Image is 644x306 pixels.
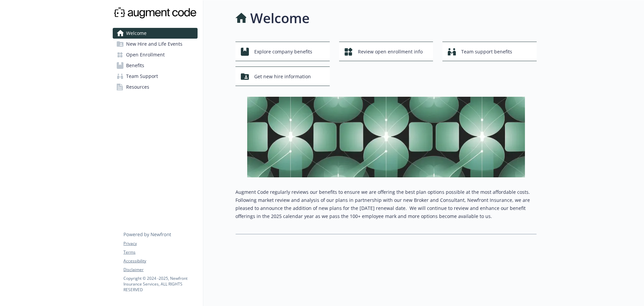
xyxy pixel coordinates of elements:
span: Welcome [126,28,147,39]
a: Open Enrollment [113,49,198,60]
a: Disclaimer [123,267,197,273]
p: Copyright © 2024 - 2025 , Newfront Insurance Services, ALL RIGHTS RESERVED [123,275,197,293]
span: Open Enrollment [126,49,165,60]
span: Team support benefits [461,45,512,58]
a: Resources [113,82,198,92]
button: Get new hire information [235,67,330,86]
span: Get new hire information [254,70,311,83]
a: Accessibility [123,258,197,264]
span: Benefits [126,60,144,71]
a: Benefits [113,60,198,71]
button: Team support benefits [442,42,537,61]
span: Team Support [126,71,158,82]
span: Explore company benefits [254,45,312,58]
p: Augment Code regularly reviews our benefits to ensure we are offering the best plan options possi... [235,188,537,220]
img: overview page banner [247,97,525,177]
a: Terms [123,249,197,255]
span: Review open enrollment info [358,45,423,58]
a: New Hire and Life Events [113,39,198,49]
span: New Hire and Life Events [126,39,182,49]
span: Resources [126,82,149,92]
button: Explore company benefits [235,42,330,61]
a: Privacy [123,241,197,247]
button: Review open enrollment info [339,42,433,61]
h1: Welcome [250,8,310,28]
a: Welcome [113,28,198,39]
a: Team Support [113,71,198,82]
